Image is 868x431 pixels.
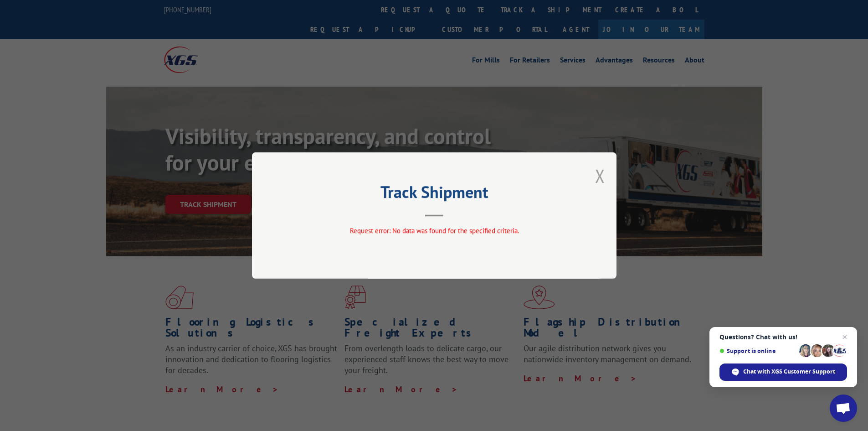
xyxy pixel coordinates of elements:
[743,368,835,376] span: Chat with XGS Customer Support
[830,395,857,422] div: Open chat
[719,333,847,341] span: Questions? Chat with us!
[719,363,847,381] div: Chat with XGS Customer Support
[298,186,571,203] h2: Track Shipment
[595,164,605,188] button: Close modal
[839,332,850,343] span: Close chat
[349,226,519,235] span: Request error: No data was found for the specified criteria.
[719,348,796,354] span: Support is online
